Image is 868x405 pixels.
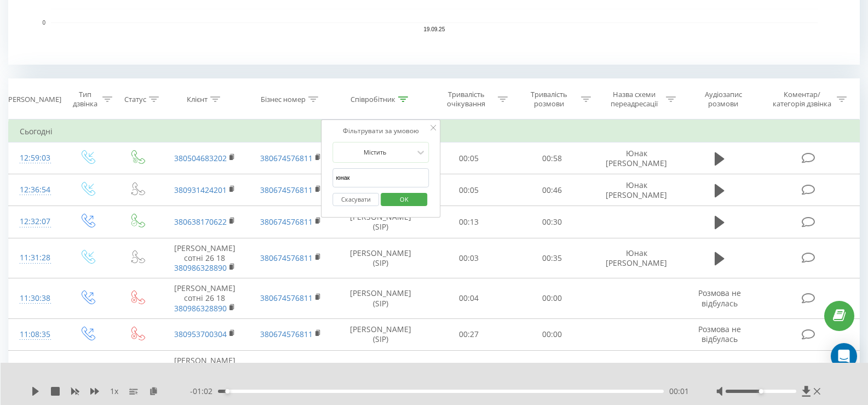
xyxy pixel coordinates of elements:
[593,142,680,174] td: Юнак [PERSON_NAME]
[20,147,51,169] div: 12:59:03
[20,211,51,232] div: 12:32:07
[427,142,510,174] td: 00:05
[334,278,427,319] td: [PERSON_NAME] (SIP)
[260,216,313,227] a: 380674576811
[9,121,860,142] td: Сьогодні
[190,386,218,397] span: - 01:02
[698,288,741,308] span: Розмова не відбулась
[20,247,51,269] div: 11:31:28
[261,95,306,104] div: Бізнес номер
[20,324,51,345] div: 11:08:35
[334,350,427,391] td: [PERSON_NAME] (SIP)
[593,350,680,391] td: Юнак [PERSON_NAME]
[260,153,313,163] a: 380674576811
[427,318,510,350] td: 00:27
[162,278,248,319] td: [PERSON_NAME] сотні 26 18
[510,206,594,238] td: 00:30
[71,90,99,109] div: Тип дзвінка
[510,278,594,319] td: 00:00
[174,303,227,313] a: 380986328890
[437,90,495,109] div: Тривалість очікування
[42,20,45,26] text: 0
[510,174,594,206] td: 00:46
[174,153,227,163] a: 380504683202
[669,386,689,397] span: 00:01
[350,95,395,104] div: Співробітник
[225,389,229,393] div: Accessibility label
[20,179,51,201] div: 12:36:54
[758,389,763,393] div: Accessibility label
[424,26,445,32] text: 19.09.25
[260,253,313,263] a: 380674576811
[187,95,208,104] div: Клієнт
[593,174,680,206] td: Юнак [PERSON_NAME]
[334,318,427,350] td: [PERSON_NAME] (SIP)
[174,216,227,227] a: 380638170622
[124,95,146,104] div: Статус
[260,185,313,195] a: 380674576811
[332,193,379,207] button: Скасувати
[427,206,510,238] td: 00:13
[332,126,429,136] div: Фільтрувати за умовою
[593,238,680,278] td: Юнак [PERSON_NAME]
[427,350,510,391] td: 00:03
[510,318,594,350] td: 00:00
[332,168,429,187] input: Введіть значення
[427,238,510,278] td: 00:03
[520,90,578,109] div: Тривалість розмови
[427,278,510,319] td: 00:04
[698,324,741,344] span: Розмова не відбулась
[381,193,427,207] button: OK
[605,90,663,109] div: Назва схеми переадресації
[510,142,594,174] td: 00:58
[260,293,313,303] a: 380674576811
[20,360,51,381] div: 11:03:27
[510,238,594,278] td: 00:35
[110,386,118,397] span: 1 x
[162,350,248,391] td: [PERSON_NAME] сотні 26 18
[689,90,757,109] div: Аудіозапис розмови
[389,191,419,208] span: OK
[174,329,227,339] a: 380953700304
[334,206,427,238] td: [PERSON_NAME] (SIP)
[260,329,313,339] a: 380674576811
[334,238,427,278] td: [PERSON_NAME] (SIP)
[6,95,61,104] div: [PERSON_NAME]
[174,263,227,273] a: 380986328890
[162,238,248,278] td: [PERSON_NAME] сотні 26 18
[20,288,51,309] div: 11:30:38
[770,90,834,109] div: Коментар/категорія дзвінка
[510,350,594,391] td: 03:37
[174,185,227,195] a: 380931424201
[427,174,510,206] td: 00:05
[831,343,857,369] div: Open Intercom Messenger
